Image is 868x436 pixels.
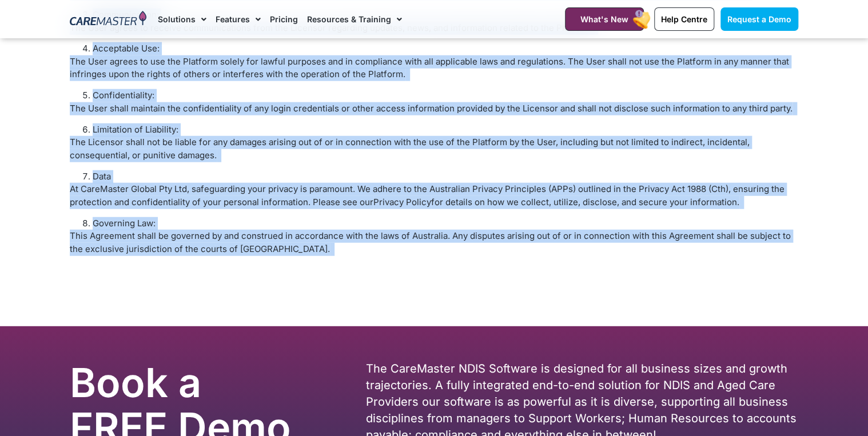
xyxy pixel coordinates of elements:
span: Privacy Policy [373,197,431,207]
span: The Licensor shall not be liable for any damages arising out of or in connection with the use of ... [70,137,750,161]
a: Request a Demo [720,7,798,31]
span: for details on how we collect, utilize, disclose, and secure your information. [431,197,739,207]
span: At CareMaster Global Pty Ltd, safeguarding your privacy is paramount. We adhere to the Australian... [70,183,785,207]
span: Limitation of Liability: [93,124,178,135]
img: CareMaster Logo [70,11,147,28]
span: Governing Law: [93,218,156,229]
span: What's New [580,14,628,24]
a: Help Centre [654,7,714,31]
a: What's New [565,7,644,31]
span: Confidentiality: [93,90,154,101]
span: Data [93,171,111,182]
span: The User shall maintain the confidentiality of any login credentials or other access information ... [70,103,793,114]
span: Request a Demo [727,14,791,24]
span: Help Centre [661,14,707,24]
span: Acceptable Use: [93,43,160,54]
span: This Agreement shall be governed by and construed in accordance with the laws of Australia. Any d... [70,230,791,254]
span: The User agrees to use the Platform solely for lawful purposes and in compliance with all applica... [70,56,789,80]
